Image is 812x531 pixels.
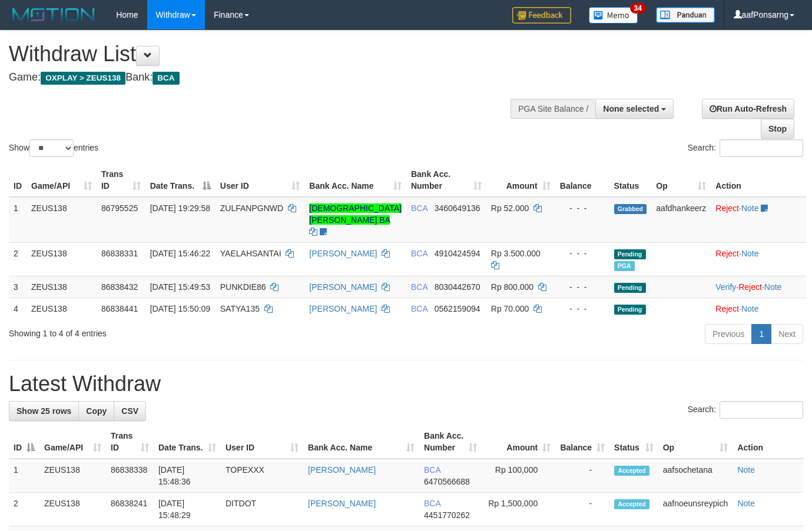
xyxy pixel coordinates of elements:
td: 3 [9,276,26,298]
span: Copy 8030442670 to clipboard [435,282,480,292]
span: PUNKDIE86 [220,282,266,292]
th: Action [711,163,806,197]
a: [PERSON_NAME] [309,249,377,258]
span: Accepted [614,499,649,509]
a: CSV [114,401,146,421]
span: BCA [411,282,427,292]
th: Op: activate to sort column ascending [658,425,733,459]
td: 2 [9,493,39,526]
td: Rp 100,000 [482,459,555,493]
td: ZEUS138 [26,298,97,319]
a: Copy [78,401,114,421]
td: · [711,197,806,243]
td: 86838338 [106,459,154,493]
span: SATYA135 [220,304,260,313]
th: ID: activate to sort column descending [9,425,39,459]
span: [DATE] 15:49:53 [150,282,210,292]
th: Bank Acc. Number: activate to sort column ascending [406,163,486,197]
th: Game/API: activate to sort column ascending [26,163,97,197]
td: TOPEXXX [221,459,303,493]
div: - - - [560,248,605,259]
td: aafdhankeerz [651,197,711,243]
td: aafnoeunsreypich [658,493,733,526]
a: Next [771,324,803,344]
span: ZULFANPGNWD [220,203,283,213]
a: [PERSON_NAME] [308,499,376,508]
a: [PERSON_NAME] [309,304,377,313]
span: 86838331 [101,249,138,258]
span: Rp 800.000 [491,282,533,292]
td: 1 [9,459,39,493]
span: None selected [603,104,659,113]
span: Pending [614,305,646,315]
td: ZEUS138 [39,459,106,493]
img: MOTION_logo.png [9,6,98,24]
span: Rp 3.500.000 [491,249,541,258]
a: Run Auto-Refresh [702,99,794,119]
span: 86838441 [101,304,138,313]
span: [DATE] 15:50:09 [150,304,210,313]
th: Action [733,425,803,459]
span: Rp 70.000 [491,304,529,313]
input: Search: [720,139,803,157]
div: - - - [560,281,605,293]
a: Note [741,249,759,258]
a: Reject [715,304,739,313]
div: PGA Site Balance / [511,99,595,119]
a: Reject [738,282,762,292]
th: Status [609,163,652,197]
th: ID [9,163,26,197]
a: Reject [715,203,739,213]
h1: Withdraw List [9,42,529,66]
a: [DEMOGRAPHIC_DATA][PERSON_NAME] BA [309,203,402,225]
span: Copy 3460649136 to clipboard [435,203,480,213]
a: 1 [751,324,771,344]
td: · [711,298,806,319]
span: BCA [424,499,440,508]
label: Search: [688,139,803,157]
th: Date Trans.: activate to sort column descending [145,163,216,197]
span: Pending [614,283,646,293]
td: ZEUS138 [26,197,97,243]
span: BCA [411,203,427,213]
td: 4 [9,298,26,319]
a: [PERSON_NAME] [309,282,377,292]
input: Search: [720,401,803,419]
span: Copy 4451770262 to clipboard [424,510,470,520]
img: Button%20Memo.svg [589,7,638,24]
a: Note [741,304,759,313]
span: BCA [153,72,179,85]
th: Date Trans.: activate to sort column ascending [154,425,221,459]
span: YAELAHSANTAI [220,249,281,258]
a: Reject [715,249,739,258]
span: BCA [411,304,427,313]
span: BCA [411,249,427,258]
td: ZEUS138 [26,276,97,298]
span: Marked by aafnoeunsreypich [614,261,635,271]
h1: Latest Withdraw [9,372,803,396]
span: Pending [614,249,646,259]
td: 1 [9,197,26,243]
span: Copy 0562159094 to clipboard [435,304,480,313]
span: Copy 6470566688 to clipboard [424,477,470,486]
th: Amount: activate to sort column ascending [482,425,555,459]
th: Op: activate to sort column ascending [651,163,711,197]
a: Note [737,499,755,508]
span: 34 [630,3,646,14]
th: User ID: activate to sort column ascending [221,425,303,459]
td: · · [711,276,806,298]
a: Show 25 rows [9,401,79,421]
td: [DATE] 15:48:29 [154,493,221,526]
span: OXPLAY > ZEUS138 [41,72,125,85]
img: panduan.png [656,7,715,23]
th: Balance [555,163,609,197]
td: Rp 1,500,000 [482,493,555,526]
span: Show 25 rows [16,406,71,416]
select: Showentries [29,139,74,157]
th: User ID: activate to sort column ascending [216,163,305,197]
div: - - - [560,303,605,315]
button: None selected [595,99,674,119]
th: Game/API: activate to sort column ascending [39,425,106,459]
td: ZEUS138 [39,493,106,526]
a: Note [741,203,759,213]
